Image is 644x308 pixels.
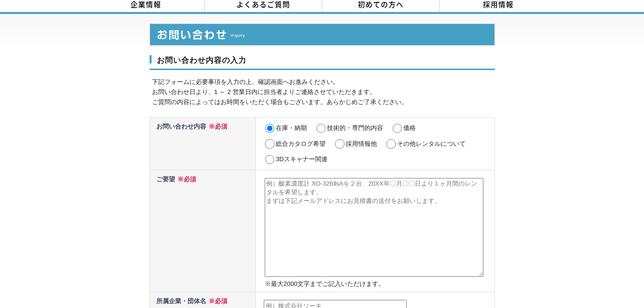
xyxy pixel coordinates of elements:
label: 在庫・納期 [276,124,307,131]
p: ※最大2000文字までご記入いただけます。 [265,279,492,289]
span: ※必須 [206,297,227,305]
label: その他レンタルについて [397,140,466,147]
th: お問い合わせ内容 [150,117,256,170]
label: 総合カタログ希望 [276,140,326,147]
label: 採用情報他 [346,140,377,147]
img: お問い合わせ [150,24,495,46]
h3: お問い合わせ内容の入力 [150,55,495,71]
p: 下記フォームに必要事項を入力の上、確認画面へお進みください。 お問い合わせ日より、1 ～ 2 営業日内に担当者よりご連絡させていただきます。 ご質問の内容によってはお時間をいただく場合もございま... [152,77,495,107]
span: ※必須 [206,123,227,130]
label: 価格 [403,124,416,131]
label: 3Dスキャナー関連 [276,155,328,163]
label: 技術的・専門的内容 [327,124,383,131]
th: ご要望 [150,170,256,292]
span: ※必須 [175,176,196,183]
